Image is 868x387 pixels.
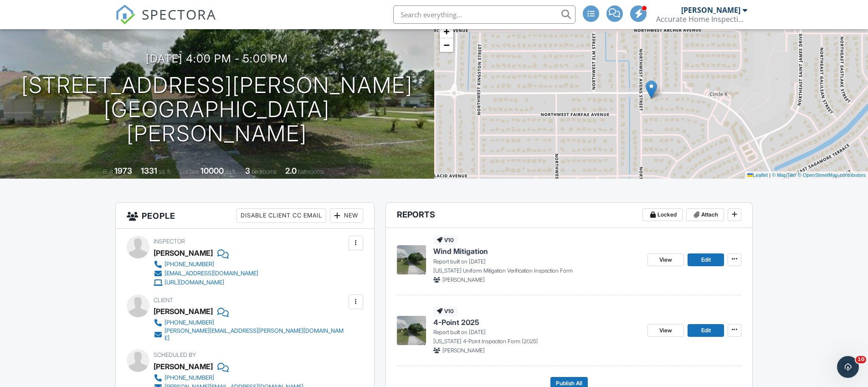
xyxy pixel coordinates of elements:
[154,278,258,287] a: [URL][DOMAIN_NAME]
[798,172,866,178] a: © OpenStreetMap contributors
[154,373,303,382] a: [PHONE_NUMBER]
[236,208,326,223] div: Disable Client CC Email
[440,25,453,38] a: Zoom in
[245,166,250,175] div: 3
[114,166,132,175] div: 1973
[769,172,770,178] span: |
[103,168,113,175] span: Built
[837,356,859,378] iframe: Intercom live chat
[180,168,199,175] span: Lot Size
[164,279,224,286] div: [URL][DOMAIN_NAME]
[330,208,363,223] div: New
[440,38,453,52] a: Zoom out
[154,327,346,342] a: [PERSON_NAME][EMAIL_ADDRESS][PERSON_NAME][DOMAIN_NAME]
[142,5,216,24] span: SPECTORA
[154,297,173,304] span: Client
[747,172,768,178] a: Leaflet
[154,246,213,260] div: [PERSON_NAME]
[15,73,420,145] h1: [STREET_ADDRESS][PERSON_NAME] [GEOGRAPHIC_DATA][PERSON_NAME]
[154,351,196,358] span: Scheduled By
[393,5,575,24] input: Search everything...
[146,52,288,65] h3: [DATE] 4:00 pm - 5:00 pm
[252,168,277,175] span: bedrooms
[298,168,324,175] span: bathrooms
[154,238,185,245] span: Inspector
[159,168,171,175] span: sq. ft.
[681,5,740,15] div: [PERSON_NAME]
[154,269,258,278] a: [EMAIL_ADDRESS][DOMAIN_NAME]
[200,166,224,175] div: 10000
[443,26,449,37] span: +
[154,304,213,318] div: [PERSON_NAME]
[115,5,135,25] img: The Best Home Inspection Software - Spectora
[115,12,216,31] a: SPECTORA
[656,15,747,24] div: Accurate Home Inspections
[154,318,346,327] a: [PHONE_NUMBER]
[164,270,258,277] div: [EMAIL_ADDRESS][DOMAIN_NAME]
[443,39,449,51] span: −
[164,374,214,382] div: [PHONE_NUMBER]
[772,172,796,178] a: © MapTiler
[154,260,258,269] a: [PHONE_NUMBER]
[646,80,657,99] img: Marker
[856,356,866,363] span: 10
[285,166,297,175] div: 2.0
[141,166,157,175] div: 1331
[164,261,214,268] div: [PHONE_NUMBER]
[154,360,213,373] div: [PERSON_NAME]
[225,168,236,175] span: sq.ft.
[116,203,374,229] h3: People
[164,327,346,342] div: [PERSON_NAME][EMAIL_ADDRESS][PERSON_NAME][DOMAIN_NAME]
[164,319,214,326] div: [PHONE_NUMBER]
